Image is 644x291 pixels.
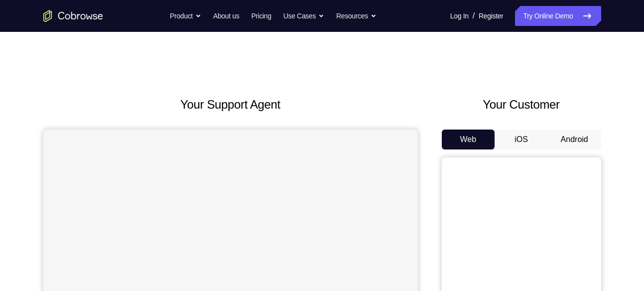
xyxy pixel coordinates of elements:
[479,6,503,26] a: Register
[495,130,548,149] button: iOS
[251,6,271,26] a: Pricing
[442,96,601,114] h2: Your Customer
[213,6,239,26] a: About us
[43,10,103,22] a: Go to the home page
[548,130,601,149] button: Android
[450,6,469,26] a: Log In
[515,6,601,26] a: Try Online Demo
[283,6,324,26] button: Use Cases
[336,6,377,26] button: Resources
[170,6,201,26] button: Product
[43,96,418,114] h2: Your Support Agent
[473,10,475,22] span: /
[442,130,495,149] button: Web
